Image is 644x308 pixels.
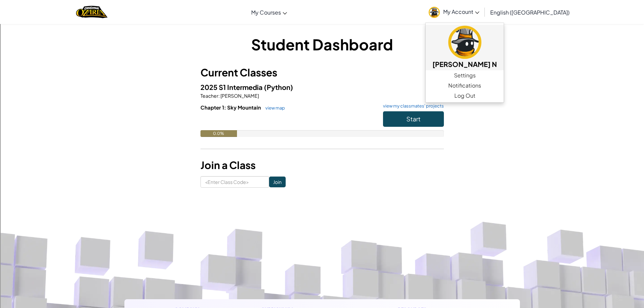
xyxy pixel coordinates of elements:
[3,21,641,27] div: Delete
[426,25,504,70] a: [PERSON_NAME] N
[251,9,281,16] span: My Courses
[425,1,483,23] a: My Account
[448,26,481,59] img: avatar
[76,5,108,19] img: Home
[426,80,504,91] a: Notifications
[3,3,641,9] div: Sort A > Z
[248,3,290,21] a: My Courses
[429,7,440,18] img: avatar
[432,59,497,69] h5: [PERSON_NAME] N
[426,91,504,101] a: Log Out
[76,5,108,19] a: Ozaria by CodeCombat logo
[3,39,641,45] div: Rename
[3,27,641,33] div: Options
[490,9,570,16] span: English ([GEOGRAPHIC_DATA])
[487,3,573,21] a: English ([GEOGRAPHIC_DATA])
[3,15,641,21] div: Move To ...
[426,70,504,80] a: Settings
[443,8,479,15] span: My Account
[448,81,481,90] span: Notifications
[3,33,641,39] div: Sign out
[3,9,641,15] div: Sort New > Old
[3,45,641,51] div: Move To ...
